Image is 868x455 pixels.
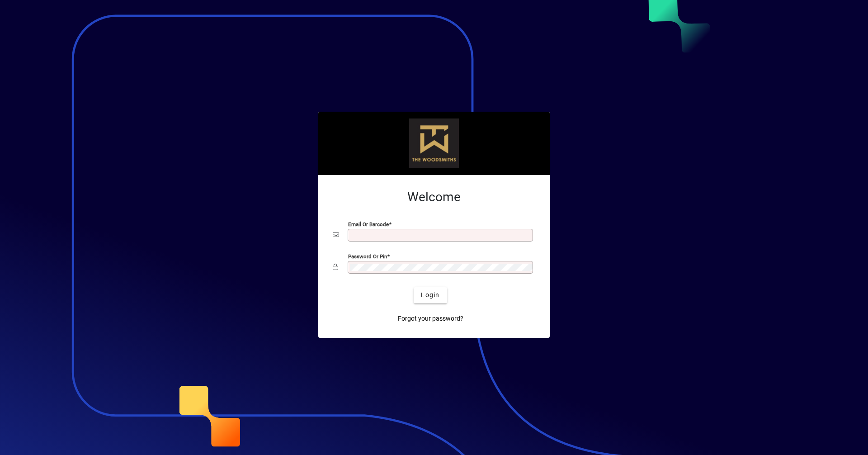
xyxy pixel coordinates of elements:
[414,287,447,303] button: Login
[394,311,467,327] a: Forgot your password?
[333,190,535,205] h2: Welcome
[398,314,463,323] span: Forgot your password?
[348,253,387,259] mat-label: Password or Pin
[421,290,439,300] span: Login
[348,221,389,227] mat-label: Email or Barcode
